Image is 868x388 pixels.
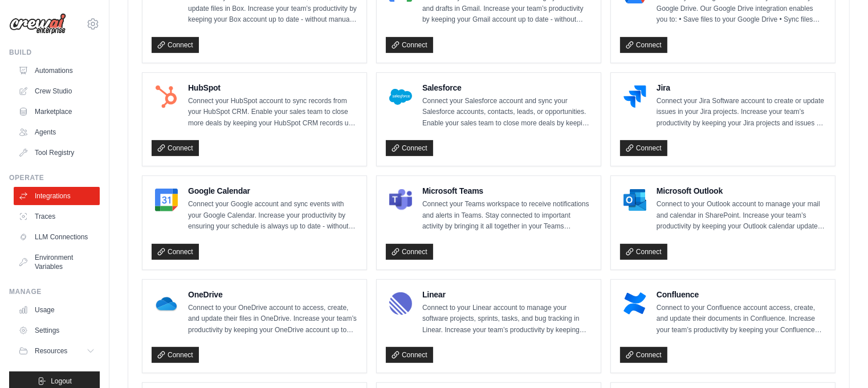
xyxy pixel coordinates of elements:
span: Resources [35,346,67,356]
p: Connect to your OneDrive account to access, create, and update their files in OneDrive. Increase ... [188,303,357,336]
p: Connect your Teams workspace to receive notifications and alerts in Teams. Stay connected to impo... [422,199,592,232]
a: Connect [620,244,667,260]
p: Connect your HubSpot account to sync records from your HubSpot CRM. Enable your sales team to clo... [188,96,357,129]
img: OneDrive Logo [155,292,178,315]
a: Crew Studio [14,82,100,100]
a: Traces [14,207,100,226]
p: Connect your Google account and sync events with your Google Calendar. Increase your productivity... [188,199,357,232]
iframe: Chat Widget [811,333,868,388]
h4: Google Calendar [188,185,357,197]
a: Connect [386,347,433,363]
p: Connect to your Linear account to manage your software projects, sprints, tasks, and bug tracking... [422,303,592,336]
h4: Microsoft Teams [422,185,592,197]
h4: Jira [657,82,826,93]
a: Connect [152,244,199,260]
div: Build [9,48,100,57]
a: Connect [152,140,199,156]
a: Connect [620,347,667,363]
p: Connect to your Confluence account access, create, and update their documents in Confluence. Incr... [657,303,826,336]
h4: Linear [422,289,592,300]
a: Tool Registry [14,144,100,162]
img: Microsoft Teams Logo [389,189,412,211]
img: HubSpot Logo [155,85,178,108]
a: Connect [152,347,199,363]
h4: Salesforce [422,82,592,93]
h4: Microsoft Outlook [657,185,826,197]
div: Operate [9,173,100,182]
a: Connect [620,140,667,156]
img: Salesforce Logo [389,85,412,108]
p: Connect your Jira Software account to create or update issues in your Jira projects. Increase you... [657,96,826,129]
h4: HubSpot [188,82,357,93]
p: Connect to your Outlook account to manage your mail and calendar in SharePoint. Increase your tea... [657,199,826,232]
a: Marketplace [14,103,100,121]
a: Automations [14,62,100,80]
a: Connect [386,140,433,156]
span: Logout [51,377,72,386]
img: Google Calendar Logo [155,189,178,211]
a: Environment Variables [14,248,100,276]
a: Agents [14,123,100,141]
button: Resources [14,342,100,360]
h4: OneDrive [188,289,357,300]
img: Linear Logo [389,292,412,315]
a: Settings [14,321,100,340]
h4: Confluence [657,289,826,300]
img: Jira Logo [624,85,646,108]
a: Connect [386,37,433,53]
img: Confluence Logo [624,292,646,315]
img: Microsoft Outlook Logo [624,189,646,211]
a: Connect [620,37,667,53]
p: Connect your Salesforce account and sync your Salesforce accounts, contacts, leads, or opportunit... [422,96,592,129]
a: Usage [14,301,100,319]
a: Connect [386,244,433,260]
img: Logo [9,13,66,35]
div: Manage [9,287,100,296]
a: LLM Connections [14,228,100,246]
a: Integrations [14,187,100,205]
a: Connect [152,37,199,53]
